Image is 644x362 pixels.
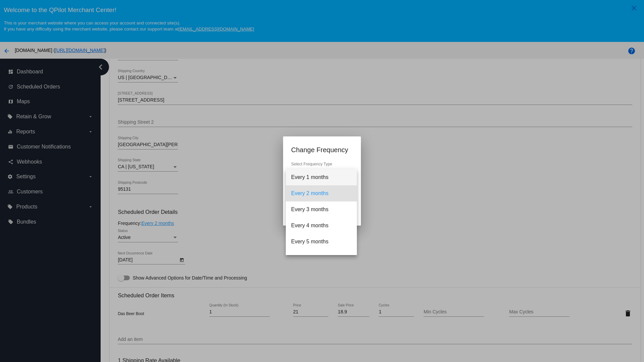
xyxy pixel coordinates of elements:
span: Every 4 months [291,218,352,234]
span: Every 5 months [291,234,352,250]
span: Every 1 months [291,169,352,185]
span: Every 6 months [291,250,352,266]
span: Every 3 months [291,201,352,218]
span: Every 2 months [291,185,352,201]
